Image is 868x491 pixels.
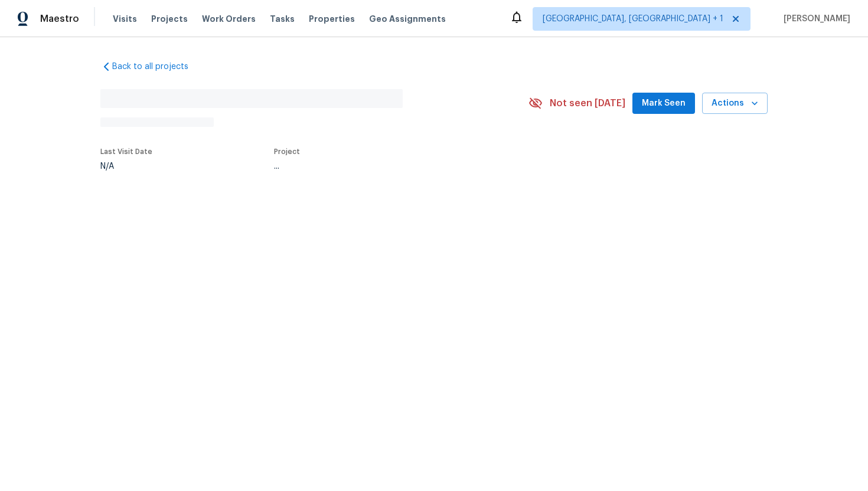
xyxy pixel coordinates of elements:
div: ... [274,162,501,171]
span: Mark Seen [642,96,686,111]
span: Project [274,148,300,155]
button: Actions [702,93,768,114]
span: Actions [712,96,758,111]
span: [PERSON_NAME] [779,13,850,25]
a: Back to all projects [100,61,214,73]
span: Geo Assignments [369,13,446,25]
span: Projects [151,13,188,25]
button: Mark Seen [632,93,695,114]
span: Maestro [40,13,79,25]
span: Last Visit Date [100,148,152,155]
div: N/A [100,162,152,171]
span: Properties [309,13,355,25]
span: Visits [113,13,137,25]
span: [GEOGRAPHIC_DATA], [GEOGRAPHIC_DATA] + 1 [543,13,723,25]
span: Tasks [270,15,295,23]
span: Not seen [DATE] [550,97,625,109]
span: Work Orders [202,13,256,25]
